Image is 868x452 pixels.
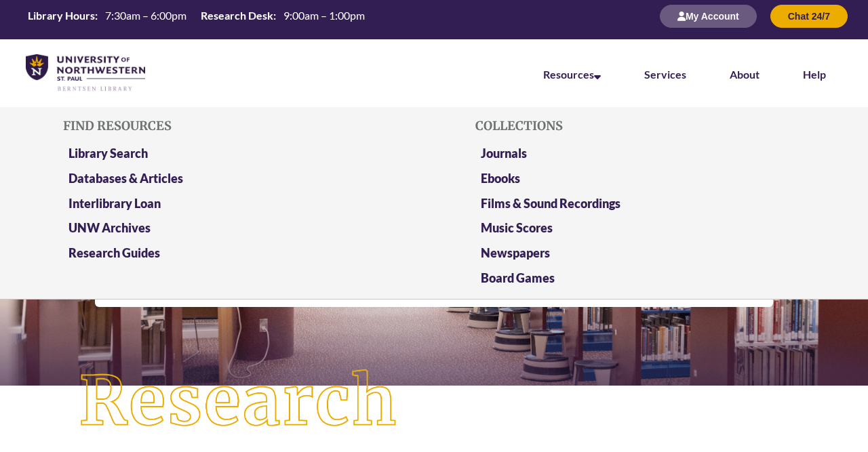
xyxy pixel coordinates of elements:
[481,146,527,161] a: Journals
[481,245,550,260] a: Newspapers
[195,8,278,23] th: Research Desk:
[105,9,186,22] span: 7:30am – 6:00pm
[26,54,145,92] img: UNWSP Library Logo
[68,196,161,211] a: Interlibrary Loan
[68,171,183,186] a: Databases & Articles
[22,8,100,23] th: Library Hours:
[68,220,151,235] a: UNW Archives
[481,270,555,285] a: Board Games
[22,8,370,24] a: Hours Today
[68,146,148,161] a: Library Search
[644,68,686,81] a: Services
[283,9,365,22] span: 9:00am – 1:00pm
[660,5,757,28] button: My Account
[660,10,757,22] a: My Account
[481,220,553,235] a: Music Scores
[22,8,370,23] table: Hours Today
[770,10,848,22] a: Chat 24/7
[770,5,848,28] button: Chat 24/7
[63,119,393,133] h5: Find Resources
[543,68,601,81] a: Resources
[68,245,160,260] a: Research Guides
[481,196,620,211] a: Films & Sound Recordings
[730,68,759,81] a: About
[803,68,826,81] a: Help
[481,171,520,186] a: Ebooks
[475,119,805,133] h5: Collections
